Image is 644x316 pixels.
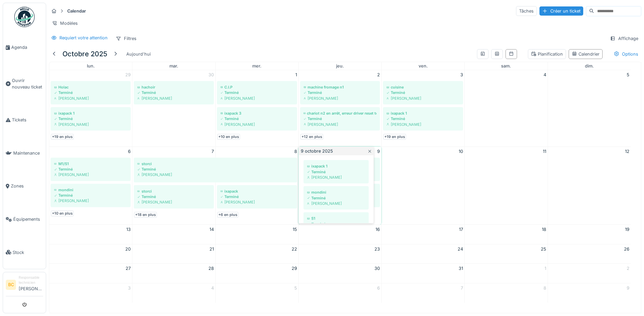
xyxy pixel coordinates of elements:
[127,147,132,156] a: 6 octobre 2025
[220,199,294,205] div: [PERSON_NAME]
[137,189,210,194] div: storci
[220,189,294,194] div: ixapack
[376,147,381,156] a: 9 octobre 2025
[54,90,127,95] div: Terminé
[220,122,294,127] div: [PERSON_NAME]
[293,283,298,293] a: 5 novembre 2025
[137,96,210,101] div: [PERSON_NAME]
[290,244,298,254] a: 22 octobre 2025
[127,283,132,293] a: 3 novembre 2025
[543,264,548,273] a: 1 novembre 2025
[86,62,96,70] a: lundi
[540,225,548,234] a: 18 octobre 2025
[465,283,548,303] td: 8 novembre 2025
[220,90,294,95] div: Terminé
[220,194,294,199] div: Terminé
[465,224,548,244] td: 18 octobre 2025
[625,264,631,273] a: 2 novembre 2025
[51,211,74,216] a: +10 en plus
[307,190,365,195] div: mondini
[137,199,210,205] div: [PERSON_NAME]
[215,224,298,244] td: 15 octobre 2025
[300,134,323,140] a: +12 en plus
[291,225,298,234] a: 15 octobre 2025
[220,96,294,101] div: [PERSON_NAME]
[458,225,464,234] a: 17 octobre 2025
[542,70,548,79] a: 4 octobre 2025
[307,169,365,175] div: Terminé
[132,70,216,146] td: 30 septembre 2025
[65,8,89,14] strong: Calendar
[215,264,298,283] td: 29 octobre 2025
[251,62,263,70] a: mercredi
[541,147,548,156] a: 11 octobre 2025
[51,134,74,140] a: +19 en plus
[210,283,215,293] a: 4 novembre 2025
[134,212,157,218] a: +18 en plus
[12,77,43,90] span: Ouvrir nouveau ticket
[124,70,132,79] a: 29 septembre 2025
[303,90,377,95] div: Terminé
[531,51,563,57] div: Planification
[374,225,381,234] a: 16 octobre 2025
[132,264,216,283] td: 28 octobre 2025
[335,62,345,70] a: jeudi
[625,70,631,79] a: 5 octobre 2025
[13,249,43,256] span: Stock
[298,224,382,244] td: 16 octobre 2025
[623,244,631,254] a: 26 octobre 2025
[298,244,382,264] td: 23 octobre 2025
[386,122,460,127] div: [PERSON_NAME]
[376,283,381,293] a: 6 novembre 2025
[542,283,548,293] a: 8 novembre 2025
[298,146,382,224] td: 9 octobre 2025
[459,70,464,79] a: 3 octobre 2025
[113,34,140,43] div: Filtres
[208,225,215,234] a: 14 octobre 2025
[220,116,294,121] div: Terminé
[11,44,43,51] span: Agenda
[124,244,132,254] a: 20 octobre 2025
[137,172,293,177] div: [PERSON_NAME]
[49,18,81,28] div: Modèles
[373,244,381,254] a: 23 octobre 2025
[386,84,460,90] div: cuisine
[386,96,460,101] div: [PERSON_NAME]
[13,150,43,156] span: Maintenance
[54,172,127,177] div: [PERSON_NAME]
[137,84,210,90] div: hachoir
[548,244,631,264] td: 26 octobre 2025
[303,116,377,121] div: Terminé
[3,31,46,64] a: Agenda
[307,175,365,180] div: [PERSON_NAME]
[210,147,215,156] a: 7 octobre 2025
[215,146,298,224] td: 8 octobre 2025
[386,116,460,121] div: Terminé
[548,146,631,224] td: 12 octobre 2025
[456,244,464,254] a: 24 octobre 2025
[6,275,43,296] a: BC Responsable technicien[PERSON_NAME]
[49,70,132,146] td: 29 septembre 2025
[625,283,631,293] a: 9 novembre 2025
[373,264,381,273] a: 30 octobre 2025
[457,147,464,156] a: 10 octobre 2025
[382,146,465,224] td: 10 octobre 2025
[19,275,43,295] li: [PERSON_NAME]
[303,122,377,127] div: [PERSON_NAME]
[217,134,240,140] a: +10 en plus
[137,166,293,172] div: Terminé
[307,195,365,201] div: Terminé
[307,201,365,206] div: [PERSON_NAME]
[294,70,298,79] a: 1 octobre 2025
[124,50,153,59] div: Aujourd'hui
[13,216,43,222] span: Équipements
[417,62,429,70] a: vendredi
[303,111,377,116] div: chariot n2 en arrêt, erreur driver reset test ok
[303,96,377,101] div: [PERSON_NAME]
[367,149,372,154] span: Close
[49,283,132,303] td: 3 novembre 2025
[54,84,127,90] div: Holac
[386,111,460,116] div: ixapack 1
[132,283,216,303] td: 4 novembre 2025
[624,147,631,156] a: 12 octobre 2025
